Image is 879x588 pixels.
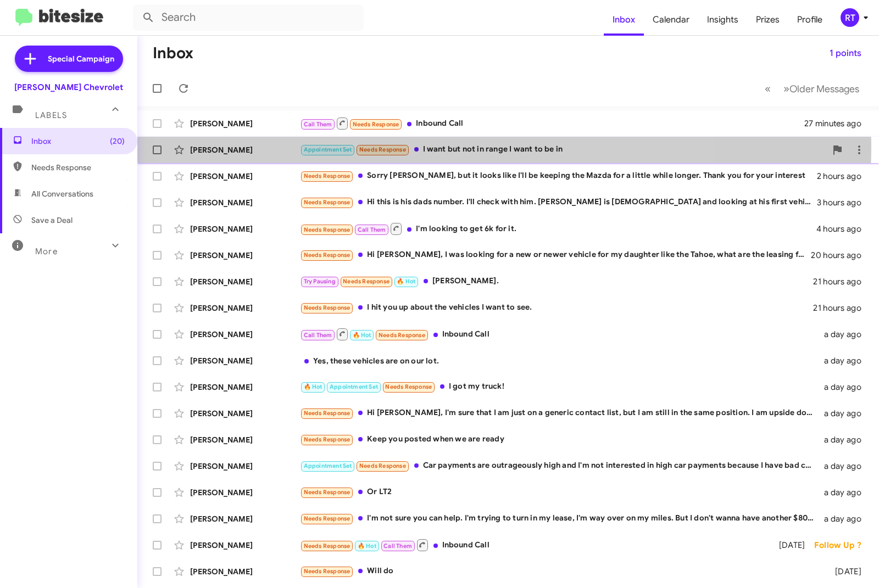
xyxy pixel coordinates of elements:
[31,136,125,147] span: Inbox
[747,4,788,36] a: Prizes
[304,251,351,259] span: Needs Response
[759,77,866,100] nav: Page navigation example
[359,462,406,469] span: Needs Response
[698,4,747,36] a: Insights
[300,433,820,446] div: Keep you posted when we are ready
[817,171,870,182] div: 2 hours ago
[769,540,814,551] div: [DATE]
[783,82,789,96] span: »
[304,121,332,128] span: Call Them
[358,542,376,550] span: 🔥 Hot
[190,171,300,182] div: [PERSON_NAME]
[304,226,351,233] span: Needs Response
[788,4,831,36] a: Profile
[300,143,826,156] div: I want but not in range I want to be in
[133,4,364,31] input: Search
[831,8,867,27] button: RT
[604,4,644,36] a: Inbox
[383,542,412,550] span: Call Them
[821,43,870,63] button: 1 points
[813,276,870,287] div: 21 hours ago
[190,250,300,261] div: [PERSON_NAME]
[820,487,870,498] div: a day ago
[300,355,820,366] div: Yes, these vehicles are on our lot.
[789,83,859,95] span: Older Messages
[644,4,698,36] a: Calendar
[300,538,769,552] div: Inbound Call
[814,540,870,551] div: Follow Up ?
[35,247,58,256] span: More
[190,118,300,129] div: [PERSON_NAME]
[304,462,352,469] span: Appointment Set
[14,82,123,93] div: [PERSON_NAME] Chevrolet
[300,222,816,236] div: I'm looking to get 6k for it.
[190,355,300,366] div: [PERSON_NAME]
[300,380,820,393] div: I got my truck!
[820,355,870,366] div: a day ago
[304,278,336,285] span: Try Pausing
[304,410,351,417] span: Needs Response
[190,513,300,524] div: [PERSON_NAME]
[15,46,123,72] a: Special Campaign
[817,197,870,208] div: 3 hours ago
[820,566,870,577] div: [DATE]
[820,434,870,445] div: a day ago
[300,486,820,499] div: Or LT2
[300,407,820,419] div: Hi [PERSON_NAME], I'm sure that I am just on a generic contact list, but I am still in the same p...
[190,434,300,445] div: [PERSON_NAME]
[31,215,73,226] span: Save a Deal
[35,110,67,120] span: Labels
[379,332,425,339] span: Needs Response
[190,276,300,287] div: [PERSON_NAME]
[153,44,193,62] h1: Inbox
[304,568,351,575] span: Needs Response
[190,329,300,340] div: [PERSON_NAME]
[190,303,300,313] div: [PERSON_NAME]
[304,199,351,206] span: Needs Response
[190,487,300,498] div: [PERSON_NAME]
[813,303,870,313] div: 21 hours ago
[190,144,300,155] div: [PERSON_NAME]
[816,223,870,234] div: 4 hours ago
[300,196,817,209] div: Hi this is his dads number. I'll check with him. [PERSON_NAME] is [DEMOGRAPHIC_DATA] and looking ...
[397,278,415,285] span: 🔥 Hot
[304,489,351,496] span: Needs Response
[190,566,300,577] div: [PERSON_NAME]
[190,382,300,393] div: [PERSON_NAME]
[353,332,371,339] span: 🔥 Hot
[300,327,820,341] div: Inbound Call
[48,53,114,64] span: Special Campaign
[300,460,820,472] div: Car payments are outrageously high and I'm not interested in high car payments because I have bad...
[359,146,406,153] span: Needs Response
[765,82,771,96] span: «
[820,461,870,472] div: a day ago
[820,329,870,340] div: a day ago
[304,542,351,550] span: Needs Response
[841,8,859,27] div: RT
[811,250,870,261] div: 20 hours ago
[820,382,870,393] div: a day ago
[304,172,351,180] span: Needs Response
[758,77,777,100] button: Previous
[385,383,432,390] span: Needs Response
[300,301,813,314] div: I hit you up about the vehicles I want to see.
[31,188,93,199] span: All Conversations
[304,146,352,153] span: Appointment Set
[31,162,125,173] span: Needs Response
[190,461,300,472] div: [PERSON_NAME]
[304,383,322,390] span: 🔥 Hot
[190,223,300,234] div: [PERSON_NAME]
[804,118,870,129] div: 27 minutes ago
[110,136,125,147] span: (20)
[300,249,811,261] div: Hi [PERSON_NAME], I was looking for a new or newer vehicle for my daughter like the Tahoe, what a...
[304,332,332,339] span: Call Them
[358,226,386,233] span: Call Them
[300,170,817,182] div: Sorry [PERSON_NAME], but it looks like I'll be keeping the Mazda for a little while longer. Thank...
[300,116,804,130] div: Inbound Call
[304,436,351,443] span: Needs Response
